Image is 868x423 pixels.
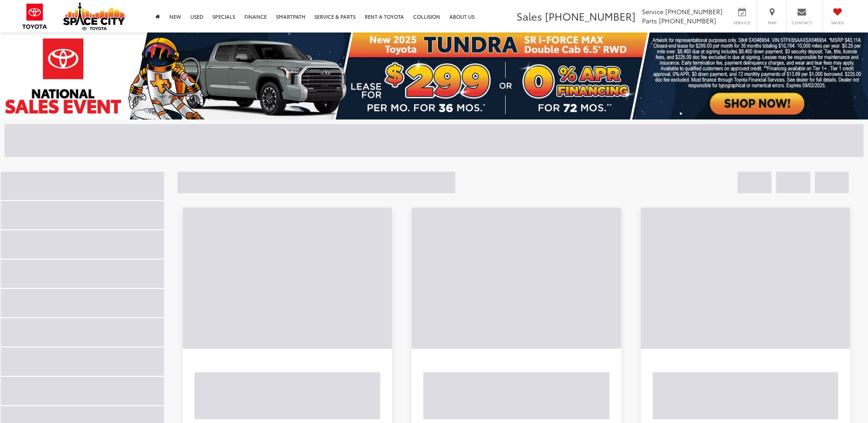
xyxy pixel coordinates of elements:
[827,20,847,26] span: Saved
[545,9,636,23] span: [PHONE_NUMBER]
[517,9,542,23] span: Sales
[642,7,663,16] span: Service
[665,7,722,16] span: [PHONE_NUMBER]
[659,16,716,25] span: [PHONE_NUMBER]
[63,2,125,30] img: Space City Toyota
[732,20,752,26] span: Service
[792,20,812,26] span: Contact
[762,20,782,26] span: Map
[642,16,657,25] span: Parts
